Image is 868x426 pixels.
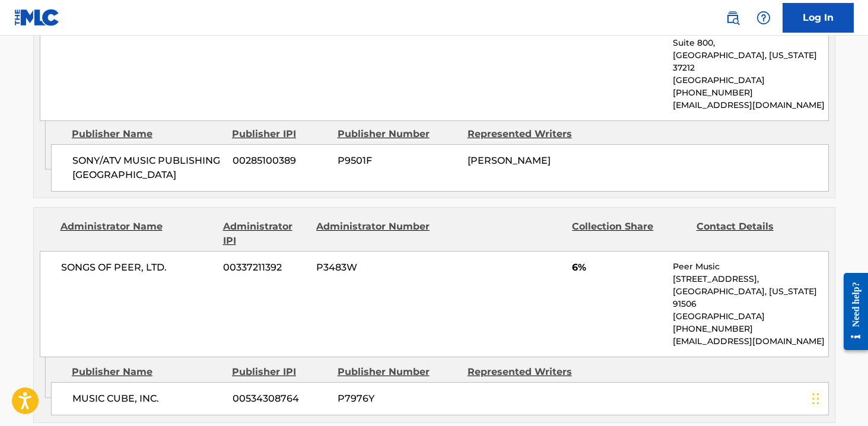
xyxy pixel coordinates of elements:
[809,369,868,426] iframe: Chat Widget
[468,127,589,141] div: Represented Writers
[673,310,828,323] p: [GEOGRAPHIC_DATA]
[468,365,589,379] div: Represented Writers
[783,3,854,33] a: Log In
[338,392,459,406] span: P7976Y
[835,264,868,360] iframe: Resource Center
[338,127,459,141] div: Publisher Number
[61,220,214,248] div: Administrator Name
[233,392,329,406] span: 00534308764
[338,365,459,379] div: Publisher Number
[673,24,828,49] p: [STREET_ADDRESS] South , Unit Suite 800,
[572,260,664,275] span: 6%
[673,285,828,310] p: [GEOGRAPHIC_DATA], [US_STATE] 91506
[697,220,812,248] div: Contact Details
[72,154,224,182] span: SONY/ATV MUSIC PUBLISHING [GEOGRAPHIC_DATA]
[752,6,775,30] div: Help
[673,99,828,112] p: [EMAIL_ADDRESS][DOMAIN_NAME]
[812,381,819,417] div: Drag
[61,260,215,275] span: SONGS OF PEER, LTD.
[316,220,431,248] div: Administrator Number
[673,335,828,348] p: [EMAIL_ADDRESS][DOMAIN_NAME]
[572,220,687,248] div: Collection Share
[673,49,828,74] p: [GEOGRAPHIC_DATA], [US_STATE] 37212
[673,260,828,273] p: Peer Music
[721,6,745,30] a: Public Search
[14,9,60,26] img: MLC Logo
[756,11,771,25] img: help
[726,11,740,25] img: search
[72,365,223,379] div: Publisher Name
[468,155,551,166] span: [PERSON_NAME]
[673,323,828,335] p: [PHONE_NUMBER]
[233,154,329,168] span: 00285100389
[673,273,828,285] p: [STREET_ADDRESS],
[72,392,224,406] span: MUSIC CUBE, INC.
[72,127,223,141] div: Publisher Name
[316,260,431,275] span: P3483W
[232,365,329,379] div: Publisher IPI
[673,87,828,99] p: [PHONE_NUMBER]
[338,154,459,168] span: P9501F
[232,127,329,141] div: Publisher IPI
[673,74,828,87] p: [GEOGRAPHIC_DATA]
[223,220,307,248] div: Administrator IPI
[223,260,307,275] span: 00337211392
